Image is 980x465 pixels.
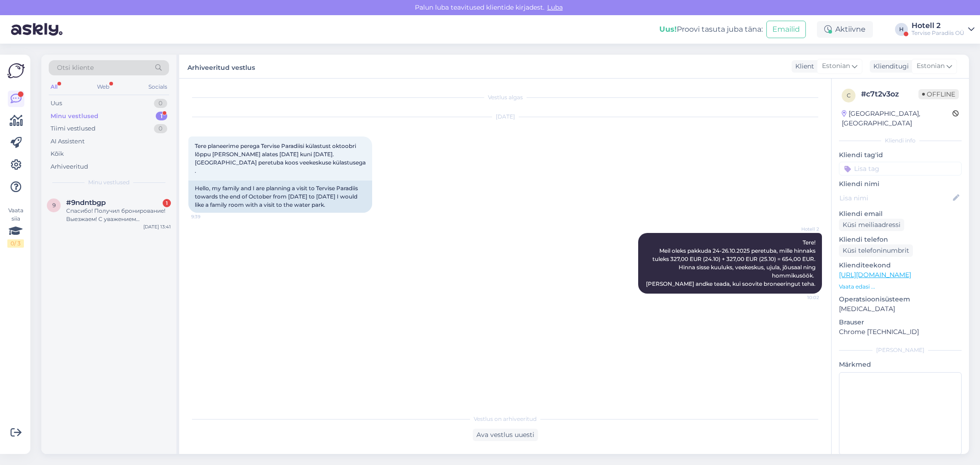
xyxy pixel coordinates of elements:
p: Märkmed [839,360,962,369]
div: H [895,23,908,36]
div: Kliendi info [839,136,962,145]
p: [MEDICAL_DATA] [839,304,962,314]
a: [URL][DOMAIN_NAME] [839,271,911,279]
p: Kliendi telefon [839,235,962,244]
div: Minu vestlused [51,112,98,121]
div: Vaata siia [7,206,24,248]
span: Offline [918,89,959,99]
span: Tere planeerime perega Tervise Paradiisi külastust oktoobri lõppu [PERSON_NAME] alates [DATE] kun... [195,142,367,174]
p: Brauser [839,318,962,327]
div: Kõik [51,149,64,159]
div: [GEOGRAPHIC_DATA], [GEOGRAPHIC_DATA] [842,109,952,128]
label: Arhiveeritud vestlus [187,60,255,73]
div: [PERSON_NAME] [839,346,962,354]
div: Küsi telefoninumbrit [839,244,913,257]
div: Socials [147,81,169,93]
p: Kliendi tag'id [839,150,962,160]
input: Lisa nimi [839,193,951,203]
div: Ava vestlus uuesti [473,429,538,441]
div: Спасибо! Получил бронирование! Выезжаем! С уважением [PERSON_NAME] [66,207,171,223]
img: Askly Logo [7,62,25,79]
div: 1 [163,199,171,207]
span: 9:39 [191,213,226,220]
span: #9ndntbgp [66,198,106,207]
p: Kliendi email [839,209,962,219]
span: Otsi kliente [57,63,94,73]
div: 0 / 3 [7,239,24,248]
div: Arhiveeritud [51,162,88,171]
span: c [847,92,851,99]
div: Uus [51,99,62,108]
div: Küsi meiliaadressi [839,219,904,231]
span: Estonian [822,61,850,71]
div: Proovi tasuta juba täna: [659,24,763,35]
span: Estonian [917,61,945,71]
div: # c7t2v3oz [861,89,918,100]
span: Minu vestlused [88,178,130,187]
div: 0 [154,124,167,133]
div: Tiimi vestlused [51,124,96,133]
span: 10:02 [785,294,819,301]
p: Chrome [TECHNICAL_ID] [839,327,962,337]
div: Web [95,81,111,93]
input: Lisa tag [839,162,962,176]
span: Luba [544,3,566,11]
p: Vaata edasi ... [839,283,962,291]
p: Klienditeekond [839,261,962,270]
div: Vestlus algas [188,93,822,102]
b: Uus! [659,25,677,34]
div: All [49,81,59,93]
div: Aktiivne [817,21,873,38]
p: Kliendi nimi [839,179,962,189]
div: Klient [792,62,814,71]
div: Hello, my family and I are planning a visit to Tervise Paradiis towards the end of October from [... [188,181,372,213]
div: [DATE] 13:41 [143,223,171,230]
span: Hotell 2 [785,226,819,232]
span: 9 [52,202,56,209]
span: Vestlus on arhiveeritud [474,415,537,423]
div: Tervise Paradiis OÜ [912,29,964,37]
a: Hotell 2Tervise Paradiis OÜ [912,22,974,37]
div: [DATE] [188,113,822,121]
div: Hotell 2 [912,22,964,29]
div: AI Assistent [51,137,85,146]
div: 1 [156,112,167,121]
div: Klienditugi [870,62,909,71]
div: 0 [154,99,167,108]
p: Operatsioonisüsteem [839,295,962,304]
button: Emailid [766,21,806,38]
